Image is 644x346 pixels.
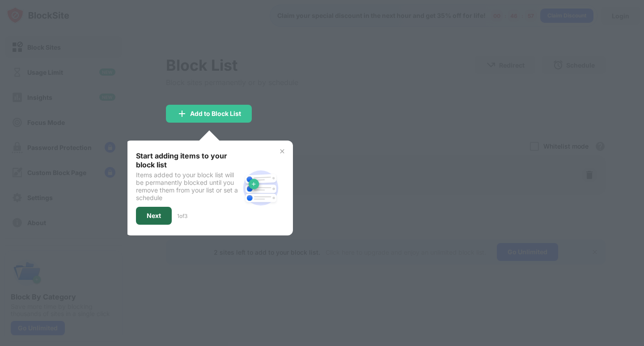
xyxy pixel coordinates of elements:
[147,212,161,219] div: Next
[136,171,239,201] div: Items added to your block list will be permanently blocked until you remove them from your list o...
[136,151,239,169] div: Start adding items to your block list
[177,213,187,219] div: 1 of 3
[239,167,282,209] img: block-site.svg
[279,148,286,155] img: x-button.svg
[190,110,241,117] div: Add to Block List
